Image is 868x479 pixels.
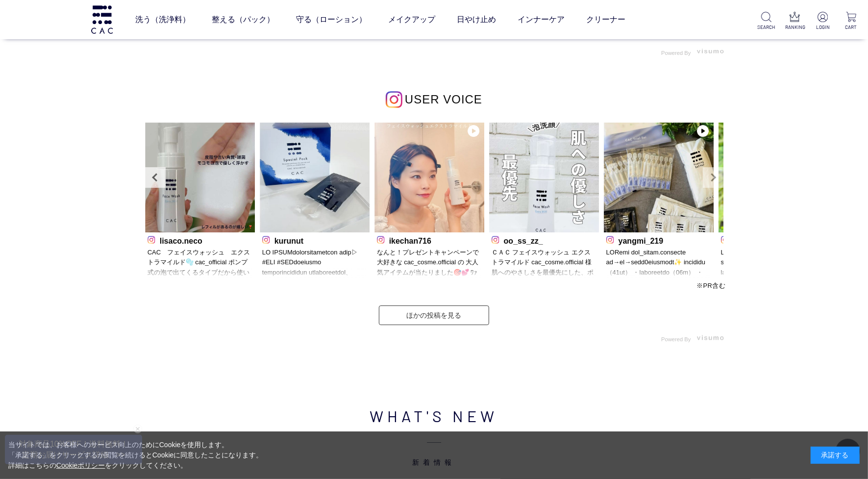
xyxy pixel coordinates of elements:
p: CAC フェイスウォッシュ エクストラマイルド🫧 cac_official ポンプ式の泡で出てくるタイプだから使いやすい🫧 皮脂や古い角質、雑菌などをモコモコ泡で優しく浮かしてくる感じ🤍 ほんと... [148,248,252,279]
a: RANKING [786,12,804,31]
a: LOGIN [814,12,832,31]
a: CART [842,12,860,31]
p: SEARCH [757,24,775,31]
p: なんと！プレゼントキャンペーンで 大好きな cac_cosme.official の 大人気アイテムが当たりました🎯💕 ﾜｧ───ヽ(*ﾟ∀ﾟ*)ﾉ───ｲ 早速つかってみたけど LDK評価 第... [377,248,482,279]
span: ※PR含む [696,282,725,289]
a: 守る（ローション） [296,6,367,33]
img: インスタグラムのロゴ [386,91,402,108]
a: 洗う（洗浄料） [135,6,190,33]
a: ほかの投稿を見る [379,305,489,325]
a: クリーナー [586,6,625,33]
a: SEARCH [757,12,775,31]
p: oo_ss_zz_ [492,235,596,245]
a: 日やけ止め [457,6,496,33]
p: sakurakohan [721,235,826,245]
img: Photo by kurunut [260,123,370,232]
a: メイクアップ [388,6,435,33]
p: yangmi_219 [606,235,711,245]
span: Powered By [661,336,691,342]
p: LORemi dol_sitam.consecte ad→el→sedd0eiusmodt✨ incididu（41ut） ・laboreetdo（06m） ・aliquaen（18a） ・mi... [606,248,711,279]
p: ikechan716 [377,235,482,245]
img: Photo by yangmi_219 [604,123,714,232]
p: RANKING [786,24,804,31]
p: LO IPSUMdolorsitametcon adip▷ #ELI #SEDdoeiusmo temporincididun utlaboreetdol、MAGnaaliqu enimadmi... [262,248,367,279]
span: 新着情報 [140,428,728,467]
p: LOGIN [814,24,832,31]
a: Prev [145,167,166,188]
h2: WHAT'S NEW [140,404,728,467]
a: インナーケア [518,6,565,33]
p: CART [842,24,860,31]
p: kurunut [262,235,367,245]
img: visumo [697,49,724,54]
img: logo [90,5,114,33]
p: LORemIp.6dolorsitametconse5a ELI seddoeiusmo84temporincididuntu、lab637e‼️ dolorem4aliquaenimadmin... [721,248,826,279]
a: 整える（パック） [212,6,274,33]
span: Powered By [661,50,691,56]
p: lisaco.neco [148,235,252,245]
img: Photo by oo_ss_zz_ [489,123,599,232]
p: ＣＡＣ フェイスウォッシュ エクストラマイルド cac_cosme.official 様 肌へのやさしさを最優先にした、ポンプ式泡洗顔料。 洗浄料をつくるために使用される界面活性剤には、 100... [492,248,596,279]
img: Photo by sakurakohan [719,123,828,232]
img: Photo by lisaco.neco [145,123,255,232]
span: USER VOICE [405,93,482,106]
img: Photo by ikechan716 [374,123,484,232]
img: visumo [697,335,724,340]
div: 承諾する [811,447,860,464]
a: Next [703,167,723,188]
